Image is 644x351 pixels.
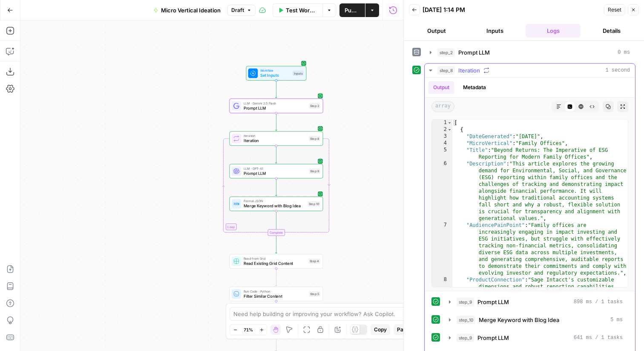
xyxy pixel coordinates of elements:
[230,287,323,301] div: Run Code · PythonFilter Similar ContentStep 5
[432,160,452,222] div: 6
[293,70,304,76] div: Inputs
[574,298,623,306] span: 898 ms / 1 tasks
[432,133,452,140] div: 3
[428,81,454,94] button: Output
[244,293,306,299] span: Filter Similar Content
[610,316,623,324] span: 5 ms
[308,201,320,207] div: Step 10
[309,136,320,141] div: Step 8
[227,5,256,16] button: Draft
[618,49,630,56] span: 0 ms
[267,229,285,236] div: Complete
[161,6,221,15] span: Micro Vertical Ideation
[275,81,277,98] g: Edge from start to step_2
[371,324,390,335] button: Copy
[308,258,320,264] div: Step 4
[244,166,306,171] span: LLM · GPT-4.1
[345,6,360,15] span: Publish
[230,66,323,81] div: WorkflowSet InputsInputs
[394,324,414,335] button: Paste
[275,236,277,253] g: Edge from step_8-iteration-end to step_4
[409,24,464,38] button: Output
[244,256,306,261] span: Read from Grid
[275,146,277,163] g: Edge from step_8 to step_9
[244,138,306,144] span: Iteration
[432,119,452,126] div: 1
[574,334,623,342] span: 641 ms / 1 tasks
[457,298,474,306] span: step_9
[230,197,323,211] div: Format JSONMerge Keyword with Blog IdeaStep 10
[447,119,452,126] span: Toggle code folding, rows 1 through 22
[244,260,306,266] span: Read Existing Grid Content
[309,168,320,174] div: Step 9
[444,295,628,309] button: 898 ms / 1 tasks
[425,64,635,77] button: 1 second
[432,147,452,160] div: 5
[458,48,490,57] span: Prompt LLM
[244,105,306,111] span: Prompt LLM
[432,276,452,331] div: 8
[230,229,323,236] div: Complete
[397,326,411,334] span: Paste
[479,316,559,324] span: Merge Keyword with Blog Idea
[526,24,581,38] button: Logs
[309,103,320,109] div: Step 2
[432,222,452,276] div: 7
[447,126,452,133] span: Toggle code folding, rows 2 through 11
[244,289,306,293] span: Run Code · Python
[444,331,628,345] button: 641 ms / 1 tasks
[260,73,290,78] span: Set Inputs
[148,3,226,17] button: Micro Vertical Ideation
[231,6,244,14] span: Draft
[244,203,305,209] span: Merge Keyword with Blog Idea
[286,6,318,15] span: Test Workflow
[457,316,475,324] span: step_10
[275,178,277,196] g: Edge from step_9 to step_10
[230,254,323,269] div: Read from GridRead Existing Grid ContentStep 4
[339,3,365,17] button: Publish
[244,326,253,333] span: 71%
[432,140,452,147] div: 4
[467,24,522,38] button: Inputs
[431,101,454,112] span: array
[244,133,306,138] span: Iteration
[458,66,480,75] span: Iteration
[244,170,306,176] span: Prompt LLM
[244,101,306,105] span: LLM · Gemini 2.5 Flash
[584,24,639,38] button: Details
[244,199,305,203] span: Format JSON
[260,68,290,73] span: Workflow
[275,113,277,131] g: Edge from step_2 to step_8
[230,99,323,113] div: LLM · Gemini 2.5 FlashPrompt LLMStep 2
[309,291,320,297] div: Step 5
[457,334,474,342] span: step_9
[425,46,635,59] button: 0 ms
[275,269,277,286] g: Edge from step_4 to step_5
[437,66,455,75] span: step_8
[477,298,509,306] span: Prompt LLM
[432,126,452,133] div: 2
[437,48,455,57] span: step_2
[608,6,621,14] span: Reset
[230,164,323,178] div: LLM · GPT-4.1Prompt LLMStep 9
[374,326,387,334] span: Copy
[458,81,491,94] button: Metadata
[273,3,323,17] button: Test Workflow
[477,334,509,342] span: Prompt LLM
[605,67,630,74] span: 1 second
[604,4,625,15] button: Reset
[444,313,628,327] button: 5 ms
[230,131,323,146] div: LoopIterationIterationStep 8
